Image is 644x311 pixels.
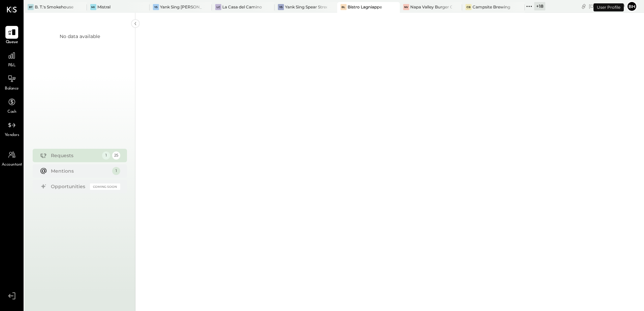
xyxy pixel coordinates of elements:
[28,4,34,10] div: BT
[285,4,327,10] div: Yank Sing Spear Street
[0,72,23,92] a: Balance
[90,4,96,10] div: Mi
[473,4,510,10] div: Campsite Brewing
[2,162,22,168] span: Accountant
[0,96,23,115] a: Cash
[593,3,624,11] div: User Profile
[112,151,120,160] div: 25
[51,152,99,159] div: Requests
[626,1,637,12] button: Bh
[153,4,159,10] div: YS
[0,26,23,45] a: Queue
[222,4,262,10] div: La Casa del Camino
[410,4,452,10] div: Napa Valley Burger Company
[97,4,110,10] div: Mistral
[278,4,284,10] div: YS
[90,183,120,190] div: Coming Soon
[35,4,73,10] div: B. T.'s Smokehouse
[51,183,87,190] div: Opportunities
[112,167,120,175] div: 1
[6,39,18,45] span: Queue
[348,4,382,10] div: Bistro Lagniappe
[341,4,347,10] div: BL
[0,119,23,138] a: Vendors
[215,4,221,10] div: LC
[0,49,23,69] a: P&L
[51,168,109,174] div: Mentions
[465,4,472,10] div: CB
[580,3,587,10] div: copy link
[8,63,16,69] span: P&L
[60,33,100,40] div: No data available
[160,4,202,10] div: Yank Sing [PERSON_NAME][GEOGRAPHIC_DATA]
[102,151,110,160] div: 1
[403,4,409,10] div: NV
[5,132,19,138] span: Vendors
[534,2,545,10] div: + 18
[0,148,23,168] a: Accountant
[7,109,16,115] span: Cash
[589,3,625,9] div: [DATE]
[5,86,19,92] span: Balance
